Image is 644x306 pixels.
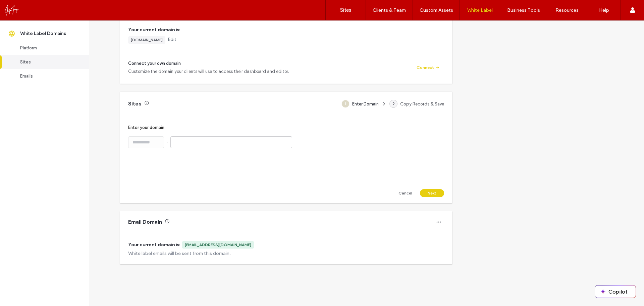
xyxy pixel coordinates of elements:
label: White Label [467,7,493,13]
span: Your current domain is: [128,241,180,249]
div: . [167,139,168,148]
a: Edit [168,36,176,43]
div: Emails [20,73,75,80]
div: Sites [128,100,142,107]
div: 1 [341,100,350,108]
button: Next [420,189,444,197]
span: Help [15,5,29,11]
div: Sites [20,59,75,65]
label: Business Tools [507,7,540,13]
div: White Label Domains [20,30,75,37]
span: Your current domain is: [128,26,444,34]
div: [EMAIL_ADDRESS][DOMAIN_NAME] [185,242,251,248]
div: White label emails will be sent from this domain. [128,251,444,256]
div: Email Domain [128,218,162,226]
label: Sites [340,7,352,13]
label: Help [599,7,609,13]
button: Copilot [595,286,636,298]
span: Connect your own domain [128,60,289,67]
span: Enter Domain [352,101,379,106]
div: [DOMAIN_NAME] [131,37,163,43]
span: Enter your domain [128,124,444,131]
div: Platform [20,45,75,51]
button: Connect [412,63,444,72]
label: Clients & Team [373,7,406,13]
button: Cancel [393,189,417,197]
label: Resources [555,7,579,13]
span: Customize the domain your clients will use to access their dashboard and editor. [128,68,289,75]
label: Custom Assets [420,7,453,13]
